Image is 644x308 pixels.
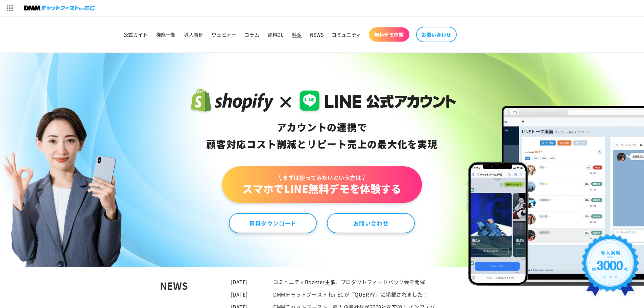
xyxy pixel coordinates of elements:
[422,31,451,38] span: お問い合わせ
[240,27,263,42] a: コラム
[222,166,422,203] a: \ まずは使ってみたいという方は /スマホでLINE無料デモを体験する
[231,278,248,285] time: [DATE]
[267,31,284,38] span: 資料DL
[332,31,361,38] span: コミュニティ
[184,31,204,38] span: 導入事例
[369,27,409,42] a: 無料デモ体験
[212,31,236,38] span: ウェビナー
[374,31,404,38] span: 無料デモ体験
[180,27,208,42] a: 導入事例
[310,31,324,38] span: NEWS
[242,174,401,181] span: \ まずは使ってみたいという方は /
[152,27,180,42] a: 機能一覧
[288,27,306,42] a: 料金
[273,278,425,285] a: コミュニティBooster主催、プロダクトフィードバック会を開催
[1,1,18,15] img: サービス
[327,213,415,233] a: お問い合わせ
[208,27,240,42] a: ウェビナー
[119,27,152,42] a: 公式ガイド
[328,27,365,42] a: コミュニティ
[156,31,176,38] span: 機能一覧
[273,291,428,298] a: DMMチャットブースト for ECが「QUERYY」に掲載されました！
[306,27,328,42] a: NEWS
[188,119,456,153] div: アカウントの連携で 顧客対応コスト削減と リピート売上の 最大化を実現
[416,27,457,42] a: お問い合わせ
[229,213,317,233] a: 資料ダウンロード
[578,231,643,304] img: 導入実績約3000社
[231,291,248,298] time: [DATE]
[292,31,302,38] span: 料金
[263,27,288,42] a: 資料DL
[24,3,95,13] img: チャットブーストforEC
[123,31,148,38] span: 公式ガイド
[244,31,259,38] span: コラム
